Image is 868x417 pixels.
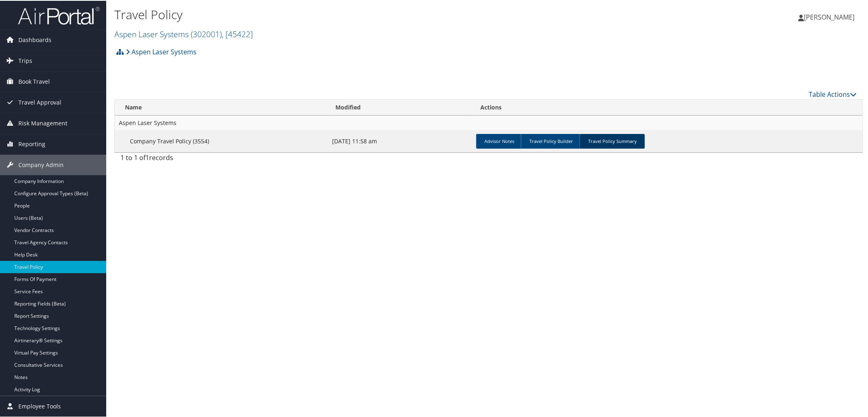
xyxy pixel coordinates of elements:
[18,154,64,174] span: Company Admin
[18,50,32,70] span: Trips
[328,99,473,115] th: Modified: activate to sort column ascending
[18,5,100,25] img: airportal-logo.png
[222,28,253,39] span: , [ 45422 ]
[115,129,328,152] td: Company Travel Policy (3554)
[114,5,614,22] h1: Travel Policy
[145,152,149,161] span: 1
[114,28,253,39] a: Aspen Laser Systems
[18,91,61,112] span: Travel Approval
[476,133,522,148] a: Advisor Notes
[126,43,196,59] a: Aspen Laser Systems
[18,395,61,416] span: Employee Tools
[804,12,855,21] span: [PERSON_NAME]
[18,71,50,91] span: Book Travel
[521,133,581,148] a: Travel Policy Builder
[580,133,645,148] a: Travel Policy Summary
[18,112,67,133] span: Risk Management
[473,99,863,115] th: Actions
[799,4,863,29] a: [PERSON_NAME]
[328,129,473,152] td: [DATE] 11:58 am
[115,99,328,115] th: Name: activate to sort column ascending
[18,133,45,154] span: Reporting
[18,29,51,49] span: Dashboards
[809,89,857,98] a: Table Actions
[191,28,222,39] span: ( 302001 )
[115,115,863,129] td: Aspen Laser Systems
[120,152,295,166] div: 1 to 1 of records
